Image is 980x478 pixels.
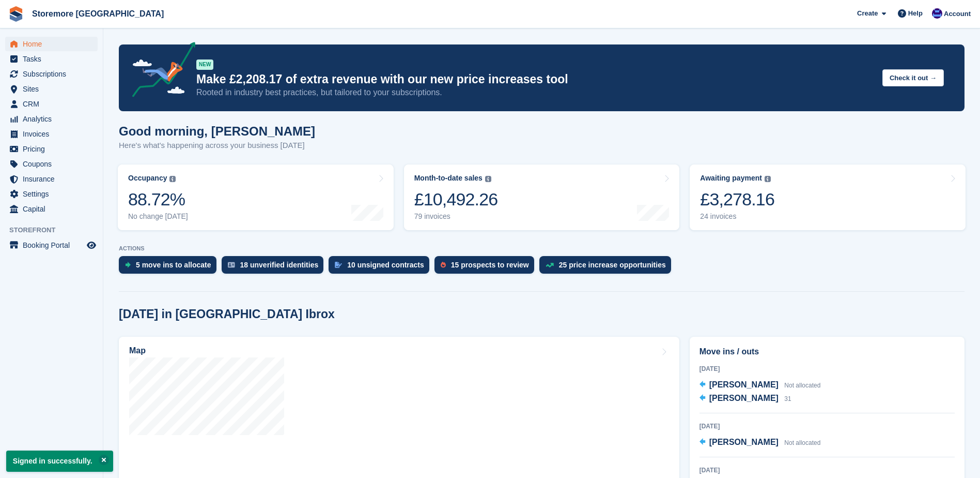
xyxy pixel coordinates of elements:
[23,238,85,252] span: Booking Portal
[784,395,791,402] span: 31
[136,261,211,269] div: 5 move ins to allocate
[699,379,821,392] a: [PERSON_NAME] Not allocated
[414,174,483,183] div: Month-to-date sales
[700,174,762,183] div: Awaiting payment
[240,261,319,269] div: 18 unverified identities
[451,261,529,269] div: 15 prospects to review
[882,69,944,86] button: Check it out →
[5,97,98,111] a: menu
[908,8,923,19] span: Help
[404,165,680,230] a: Month-to-date sales £10,492.26 79 invoices
[699,436,821,450] a: [PERSON_NAME] Not allocated
[129,346,146,355] h2: Map
[23,127,85,141] span: Invoices
[5,202,98,216] a: menu
[5,187,98,201] a: menu
[699,422,955,431] div: [DATE]
[5,157,98,171] a: menu
[119,124,315,138] h1: Good morning, [PERSON_NAME]
[23,82,85,96] span: Sites
[23,97,85,111] span: CRM
[699,466,955,475] div: [DATE]
[23,112,85,126] span: Analytics
[434,256,539,279] a: 15 prospects to review
[23,142,85,156] span: Pricing
[546,263,554,267] img: price_increase_opportunities-93ffe204e8149a01c8c9dc8f82e8f89637d9d84a8eef4429ea346261dce0b2c0.svg
[196,59,213,70] div: NEW
[228,262,235,268] img: verify_identity-adf6edd0f0f0b5bbfe63781bf79b02c33cf7c696d77639b501bdc392416b5a36.svg
[119,307,335,321] h2: [DATE] in [GEOGRAPHIC_DATA] Ibrox
[128,174,167,183] div: Occupancy
[8,6,24,22] img: stora-icon-8386f47178a22dfd0bd8f6a31ec36ba5ce8667c1dd55bd0f319d3a0aa187defe.svg
[196,87,874,98] p: Rooted in industry best practices, but tailored to your subscriptions.
[9,225,103,235] span: Storefront
[5,172,98,186] a: menu
[196,72,874,87] p: Make £2,208.17 of extra revenue with our new price increases tool
[119,245,965,252] p: ACTIONS
[485,176,491,182] img: icon-info-grey-7440780725fd019a000dd9b08b2336e03edf1995a4989e88bcd33f0948082b44.svg
[335,262,342,268] img: contract_signature_icon-13c848040528278c33f63329250d36e43548de30e8caae1d1a13099fd9432cc5.svg
[709,394,779,402] span: [PERSON_NAME]
[222,256,329,279] a: 18 unverified identities
[128,212,188,221] div: No change [DATE]
[23,37,85,51] span: Home
[347,261,424,269] div: 10 unsigned contracts
[123,42,196,101] img: price-adjustments-announcement-icon-8257ccfd72463d97f412b2fc003d46551f7dbcb40ab6d574587a9cd5c0d94...
[23,172,85,186] span: Insurance
[119,140,315,152] p: Here's what's happening across your business [DATE]
[441,262,446,268] img: prospect-51fa495bee0391a8d652442698ab0144808aea92771e9ea1ae160a38d050c398.svg
[944,9,971,19] span: Account
[414,189,498,210] div: £10,492.26
[539,256,676,279] a: 25 price increase opportunities
[23,187,85,201] span: Settings
[700,212,774,221] div: 24 invoices
[699,364,955,374] div: [DATE]
[709,380,779,389] span: [PERSON_NAME]
[784,439,820,446] span: Not allocated
[5,127,98,141] a: menu
[699,392,791,406] a: [PERSON_NAME] 31
[699,346,955,358] h2: Move ins / outs
[857,8,878,19] span: Create
[329,256,434,279] a: 10 unsigned contracts
[85,239,98,251] a: Preview store
[5,112,98,126] a: menu
[5,82,98,96] a: menu
[5,67,98,81] a: menu
[23,202,85,216] span: Capital
[5,238,98,252] a: menu
[5,37,98,51] a: menu
[700,189,774,210] div: £3,278.16
[125,262,131,268] img: move_ins_to_allocate_icon-fdf77a2bb77ea45bf5b3d319d69a93e2d87916cf1d5bf7949dd705db3b84f3ca.svg
[6,451,113,472] p: Signed in successfully.
[765,176,771,182] img: icon-info-grey-7440780725fd019a000dd9b08b2336e03edf1995a4989e88bcd33f0948082b44.svg
[5,52,98,66] a: menu
[28,5,168,22] a: Storemore [GEOGRAPHIC_DATA]
[559,261,666,269] div: 25 price increase opportunities
[932,8,942,19] img: Angela
[119,256,222,279] a: 5 move ins to allocate
[23,52,85,66] span: Tasks
[5,142,98,156] a: menu
[118,165,394,230] a: Occupancy 88.72% No change [DATE]
[169,176,176,182] img: icon-info-grey-7440780725fd019a000dd9b08b2336e03edf1995a4989e88bcd33f0948082b44.svg
[690,165,966,230] a: Awaiting payment £3,278.16 24 invoices
[23,67,85,81] span: Subscriptions
[23,157,85,171] span: Coupons
[414,212,498,221] div: 79 invoices
[128,189,188,210] div: 88.72%
[709,438,779,446] span: [PERSON_NAME]
[784,382,820,389] span: Not allocated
